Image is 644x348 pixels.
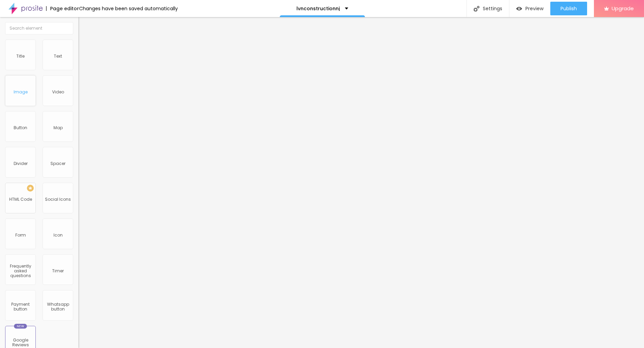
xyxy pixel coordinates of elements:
input: Search element [5,22,73,34]
button: Publish [550,2,587,15]
div: Divider [14,165,28,170]
div: Timer [52,273,64,277]
div: Changes have been saved automatically [79,6,178,11]
div: Form [15,237,26,242]
div: Video [52,94,64,99]
button: Preview [509,2,550,15]
div: New [14,324,27,329]
span: Upgrade [612,5,634,11]
div: Title [16,58,25,63]
span: Publish [561,6,577,11]
img: Icone [65,26,70,30]
span: Preview [525,6,543,11]
div: Social Icons [45,201,71,206]
div: Icon [53,237,63,242]
img: view-1.svg [516,6,522,12]
div: Page editor [46,6,79,11]
div: Map [53,130,63,134]
img: Icone [474,6,479,12]
div: Payment button [7,304,34,314]
div: Image [14,94,28,99]
div: HTML Code [9,201,32,206]
div: Frequently asked questions [7,268,34,283]
p: lvnconstructionnj [296,6,340,11]
div: Spacer [50,165,65,170]
div: Text [54,58,62,63]
div: Whatsapp button [44,306,71,316]
div: Button [14,130,27,134]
